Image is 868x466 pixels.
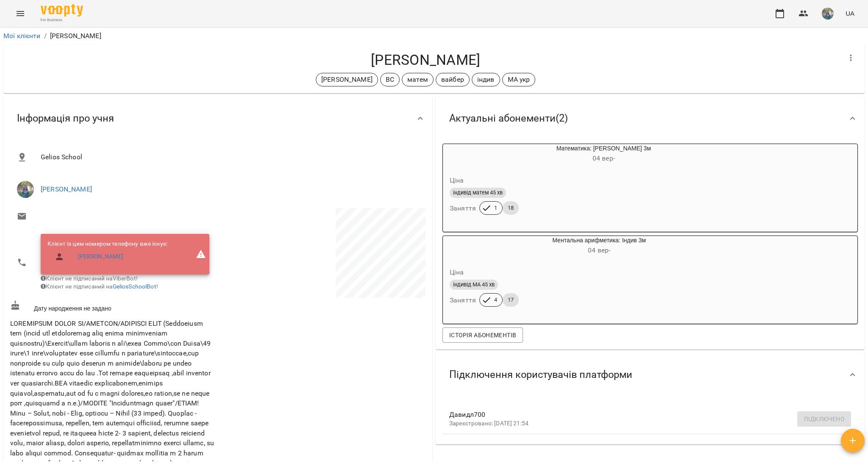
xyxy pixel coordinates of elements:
a: [PERSON_NAME] [78,252,123,261]
h6: Заняття [450,202,476,214]
p: вайбер [441,75,464,85]
nav: breadcrumb [3,31,865,41]
div: Інформація про учня [3,97,432,140]
span: 18 [503,204,519,212]
span: UA [846,9,854,18]
p: [PERSON_NAME] [321,75,373,85]
h4: [PERSON_NAME] [10,51,841,69]
span: 4 [489,296,502,304]
span: Gelios School [41,152,419,162]
div: ВС [380,73,400,86]
span: Давидл700 [449,410,837,420]
div: Математика: [PERSON_NAME] 3м [484,144,724,164]
span: For Business [41,17,83,23]
p: [PERSON_NAME] [50,31,101,41]
span: 1 [489,204,502,212]
button: Ментальна арифметика: Індив 3м04 вер- Цінаіндивід МА 45 хвЗаняття417 [443,236,715,317]
div: Підключення користувачів платформи [436,353,865,397]
p: індив [477,75,495,85]
img: de1e453bb906a7b44fa35c1e57b3518e.jpg [822,8,834,19]
span: Підключення користувачів платформи [449,368,632,381]
div: МА укр [502,73,536,86]
button: Математика: [PERSON_NAME] 3м04 вер- Цінаіндивід матем 45 хвЗаняття118 [443,144,724,225]
a: [PERSON_NAME] [41,185,92,193]
h6: Ціна [450,266,464,278]
p: МА укр [508,75,530,85]
button: UA [842,6,858,21]
div: матем [402,73,434,86]
div: індив [472,73,500,86]
span: Актуальні абонементи ( 2 ) [449,112,568,125]
span: Клієнт не підписаний на ViberBot! [41,275,138,282]
span: Історія абонементів [449,330,516,340]
div: Ментальна арифметика: Індив 3м [484,236,715,256]
span: 17 [503,296,519,304]
div: Математика: Індив 3м [443,144,484,164]
p: Зареєстровано: [DATE] 21:54 [449,419,837,428]
span: індивід матем 45 хв [450,189,506,197]
div: Актуальні абонементи(2) [436,97,865,140]
a: Мої клієнти [3,32,41,40]
button: Історія абонементів [442,327,523,343]
div: вайбер [436,73,470,86]
span: індивід МА 45 хв [450,281,498,288]
h6: Ціна [450,175,464,186]
span: Клієнт не підписаний на ! [41,283,158,290]
img: Voopty Logo [41,4,83,17]
p: ВС [386,75,394,85]
li: / [44,31,47,41]
a: GeliosSchoolBot [113,283,156,290]
span: Інформація про учня [17,112,114,125]
span: 04 вер - [588,246,610,254]
div: [PERSON_NAME] [316,73,378,86]
h6: Заняття [450,294,476,306]
ul: Клієнт із цим номером телефону вже існує: [47,240,167,268]
p: матем [407,75,428,85]
button: Menu [10,3,31,24]
img: Оладько Марія [17,181,34,198]
div: Дату народження не задано [8,299,218,314]
span: 04 вер - [593,154,615,162]
div: Ментальна арифметика: Індив 3м [443,236,484,256]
